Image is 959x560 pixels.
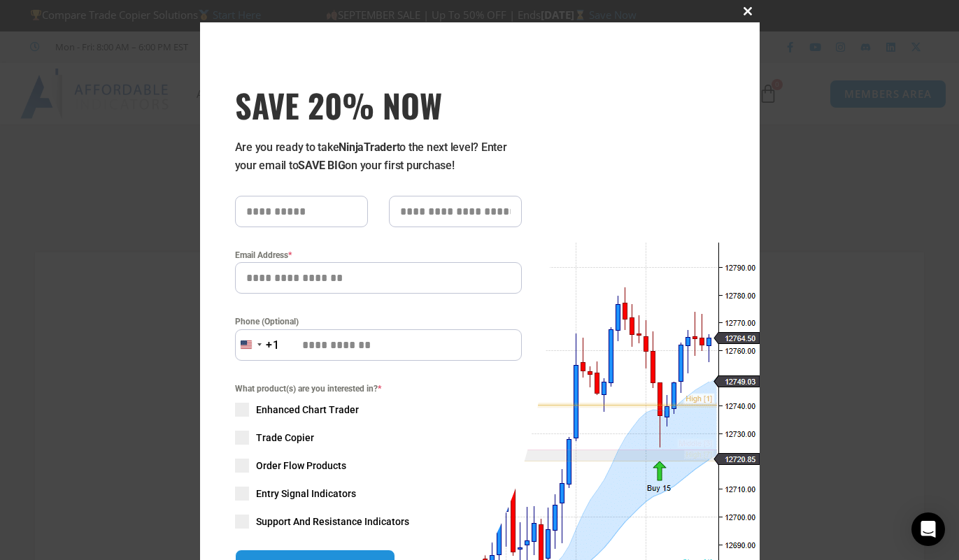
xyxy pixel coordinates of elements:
[256,515,409,529] span: Support And Resistance Indicators
[256,403,359,417] span: Enhanced Chart Trader
[911,512,945,546] div: Open Intercom Messenger
[235,515,522,529] label: Support And Resistance Indicators
[256,487,356,501] span: Entry Signal Indicators
[256,431,314,445] span: Trade Copier
[235,431,522,445] label: Trade Copier
[235,403,522,417] label: Enhanced Chart Trader
[235,85,522,124] h3: SAVE 20% NOW
[266,336,280,354] div: +1
[235,315,522,329] label: Phone (Optional)
[339,141,396,154] strong: NinjaTrader
[235,487,522,501] label: Entry Signal Indicators
[235,248,522,262] label: Email Address
[235,138,522,175] p: Are you ready to take to the next level? Enter your email to on your first purchase!
[235,382,522,396] span: What product(s) are you interested in?
[256,459,346,473] span: Order Flow Products
[298,159,345,172] strong: SAVE BIG
[235,459,522,473] label: Order Flow Products
[235,329,280,361] button: Selected country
